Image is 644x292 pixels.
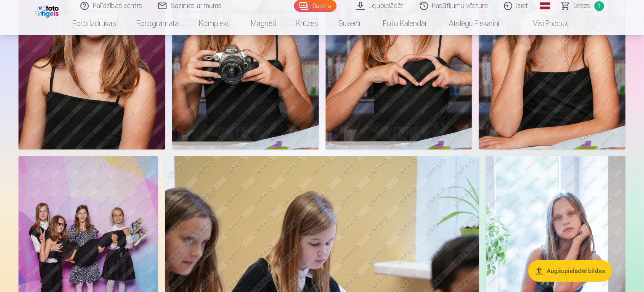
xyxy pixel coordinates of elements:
a: Atslēgu piekariņi [439,12,509,35]
span: Grozs [574,1,591,11]
a: Suvenīri [328,12,373,35]
img: /fa1 [35,3,61,18]
a: Fotogrāmata [126,12,189,35]
a: Foto kalendāri [373,12,439,35]
a: Magnēti [241,12,286,35]
a: Krūzes [286,12,328,35]
button: Augšupielādēt bildes [528,260,612,282]
span: 1 [594,1,604,11]
a: Foto izdrukas [62,12,126,35]
a: Visi produkti [509,12,582,35]
a: Komplekti [189,12,241,35]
